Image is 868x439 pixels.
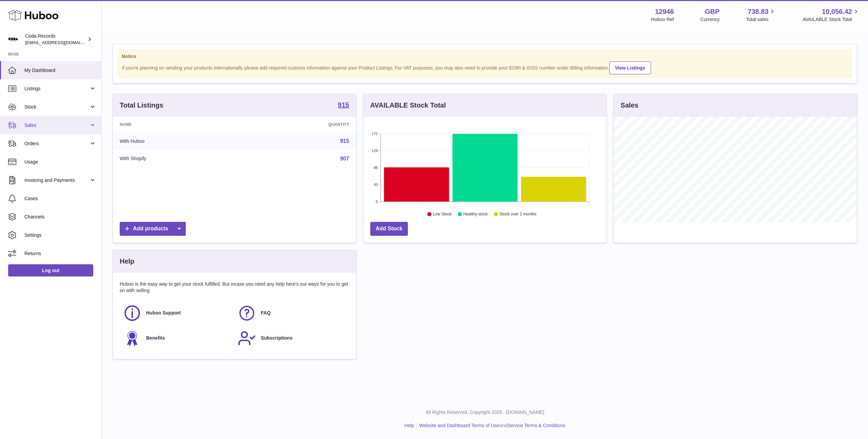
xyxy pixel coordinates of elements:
text: Stock over 2 months [499,212,536,217]
a: Service Terms & Conditions [507,423,566,428]
text: 172 [372,132,378,136]
a: Log out [8,264,93,276]
a: Add Stock [370,222,408,236]
th: Name [113,117,244,132]
span: Sales [24,122,89,129]
a: Website and Dashboard Terms of Use [419,423,499,428]
span: FAQ [261,310,271,316]
div: Coda Records [25,33,86,46]
a: 907 [340,156,349,161]
span: Stock [24,104,89,110]
strong: 915 [338,101,349,108]
li: and [417,422,565,429]
span: Usage [24,159,96,165]
a: Help [405,423,414,428]
p: All Rights Reserved. Copyright 2025 - [DOMAIN_NAME] [107,409,863,416]
text: 86 [374,166,378,170]
text: 43 [374,183,378,187]
h3: Sales [620,101,638,110]
span: Returns [24,250,96,257]
a: Add products [120,222,186,236]
p: Huboo is the easy way to get your stock fulfilled. But incase you need any help here's our ways f... [120,281,349,294]
span: [EMAIL_ADDRESS][DOMAIN_NAME] [25,40,100,45]
strong: 12946 [655,7,674,16]
a: 915 [340,138,349,144]
span: Cases [24,195,96,202]
text: Low Stock [433,212,452,217]
span: Invoicing and Payments [24,177,89,184]
span: 10,056.42 [822,7,852,16]
span: Orders [24,140,89,147]
span: Channels [24,214,96,220]
span: Total sales [746,16,776,23]
a: View Listings [609,61,651,74]
span: My Dashboard [24,67,96,74]
img: haz@pcatmedia.com [8,34,18,44]
th: Quantity [244,117,356,132]
td: With Shopify [113,150,244,168]
a: 915 [338,101,349,110]
a: FAQ [238,304,346,322]
text: Healthy stock [463,212,488,217]
div: If you're planning on sending your products internationally please add required customs informati... [122,60,848,74]
span: Benefits [146,335,165,341]
td: With Huboo [113,132,244,150]
a: Benefits [123,329,231,347]
a: Subscriptions [238,329,346,347]
a: 10,056.42 AVAILABLE Stock Total [803,7,860,23]
div: Currency [701,16,720,23]
span: Settings [24,232,96,238]
text: 129 [372,149,378,153]
strong: GBP [705,7,719,16]
h3: Total Listings [120,101,163,110]
h3: Help [120,257,134,266]
a: 738.83 Total sales [746,7,776,23]
span: AVAILABLE Stock Total [803,16,860,23]
div: Huboo Ref [651,16,674,23]
span: Listings [24,85,89,92]
span: Subscriptions [261,335,292,341]
span: Huboo Support [146,310,181,316]
strong: Notice [122,53,848,60]
span: 738.83 [748,7,768,16]
h3: AVAILABLE Stock Total [370,101,446,110]
text: 0 [376,199,378,204]
a: Huboo Support [123,304,231,322]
